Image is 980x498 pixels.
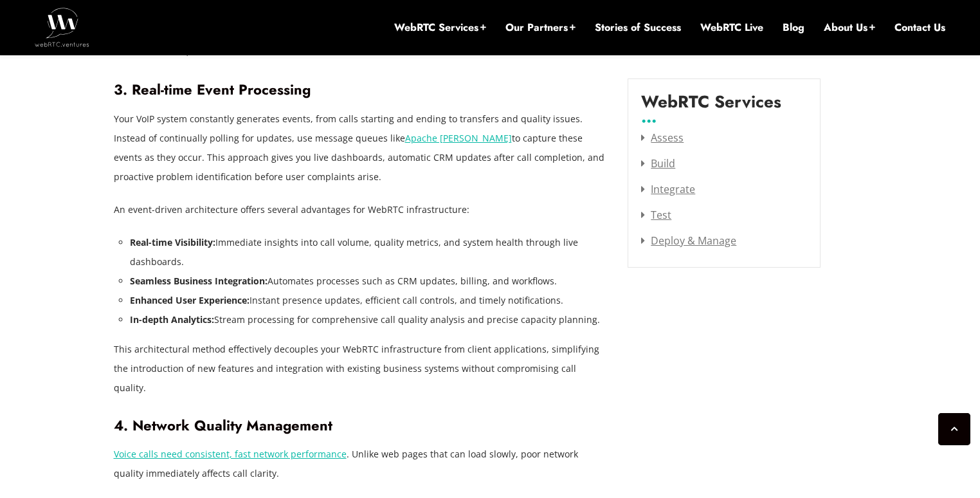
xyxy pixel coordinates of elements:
p: This architectural method effectively decouples your WebRTC infrastructure from client applicatio... [114,340,609,398]
h3: 3. Real-time Event Processing [114,81,609,98]
label: WebRTC Services [641,92,781,122]
li: Instant presence updates, efficient call controls, and timely notifications. [130,291,609,310]
a: Deploy & Manage [641,234,736,248]
li: Immediate insights into call volume, quality metrics, and system health through live dashboards. [130,233,609,272]
img: WebRTC.ventures [35,8,89,46]
a: Test [641,208,671,222]
a: Voice calls need consistent, fast network performance [114,448,347,460]
a: About Us [824,21,875,35]
p: . Unlike web pages that can load slowly, poor network quality immediately affects call clarity. [114,445,609,483]
li: Automates processes such as CRM updates, billing, and workflows. [130,272,609,291]
a: Blog [783,21,804,35]
a: Our Partners [505,21,576,35]
strong: Real-time Visibility: [130,236,215,248]
p: An event-driven architecture offers several advantages for WebRTC infrastructure: [114,200,609,219]
p: Your VoIP system constantly generates events, from calls starting and ending to transfers and qua... [114,109,609,187]
h3: 4. Network Quality Management [114,417,609,434]
a: Build [641,156,675,171]
a: Apache [PERSON_NAME] [405,132,512,144]
strong: Seamless Business Integration: [130,275,268,287]
a: Contact Us [894,21,945,35]
a: Integrate [641,182,695,196]
a: Stories of Success [595,21,681,35]
strong: Enhanced User Experience: [130,294,250,306]
a: Assess [641,131,684,145]
a: WebRTC Services [394,21,486,35]
a: WebRTC Live [700,21,763,35]
li: Stream processing for comprehensive call quality analysis and precise capacity planning. [130,310,609,329]
strong: In-depth Analytics: [130,313,214,326]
